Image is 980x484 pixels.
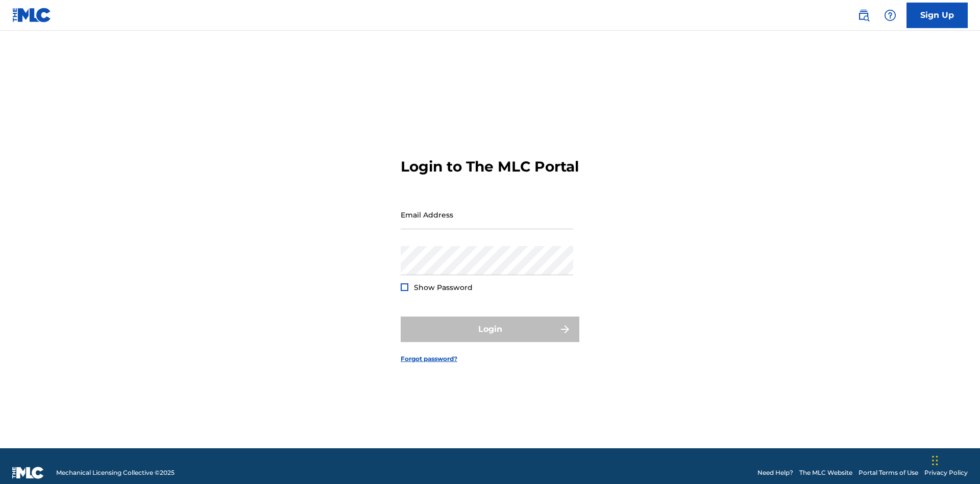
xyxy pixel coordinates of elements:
[401,158,579,176] h3: Login to The MLC Portal
[414,283,473,292] span: Show Password
[857,9,870,21] img: search
[906,3,968,28] a: Sign Up
[799,468,852,477] a: The MLC Website
[853,5,874,26] a: Public Search
[929,435,980,484] iframe: Chat Widget
[401,354,457,364] a: Forgot password?
[12,8,52,22] img: MLC Logo
[859,468,918,477] a: Portal Terms of Use
[12,467,44,479] img: logo
[932,445,938,476] div: Drag
[757,468,793,477] a: Need Help?
[924,468,968,477] a: Privacy Policy
[884,9,896,21] img: help
[880,5,900,26] div: Help
[56,468,175,477] span: Mechanical Licensing Collective © 2025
